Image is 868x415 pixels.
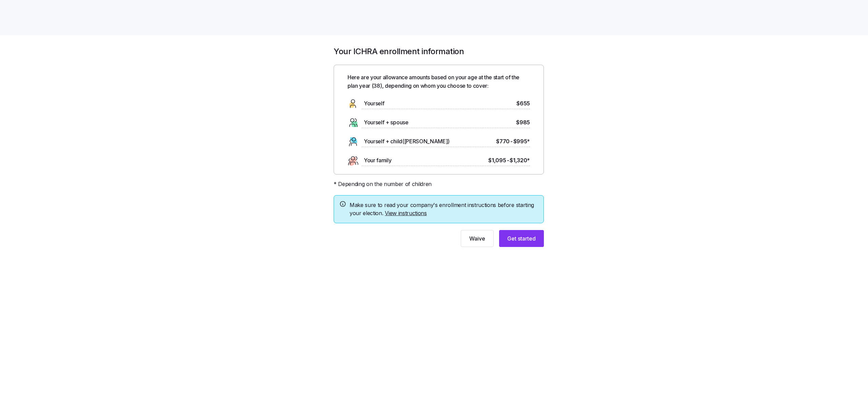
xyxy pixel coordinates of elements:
h1: Your ICHRA enrollment information [334,46,544,57]
a: View instructions [385,210,427,216]
button: Get started [499,230,544,247]
span: Your family [364,156,391,165]
button: Waive [461,230,494,247]
span: Yourself + spouse [364,118,409,127]
span: Yourself [364,99,384,108]
span: $770 [496,137,510,146]
span: $1,095 [488,156,506,165]
span: Make sure to read your company's enrollment instructions before starting your election. [350,201,538,218]
span: $655 [516,99,530,108]
span: Waive [469,234,485,243]
span: $1,320 [510,156,530,165]
span: * Depending on the number of children [334,180,432,188]
span: Yourself + child([PERSON_NAME]) [364,137,450,146]
span: $995 [513,137,530,146]
span: $985 [516,118,530,127]
span: Get started [507,234,536,243]
span: Here are your allowance amounts based on your age at the start of the plan year ( 38 ), depending... [348,73,530,90]
span: - [507,156,509,165]
span: - [510,137,513,146]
